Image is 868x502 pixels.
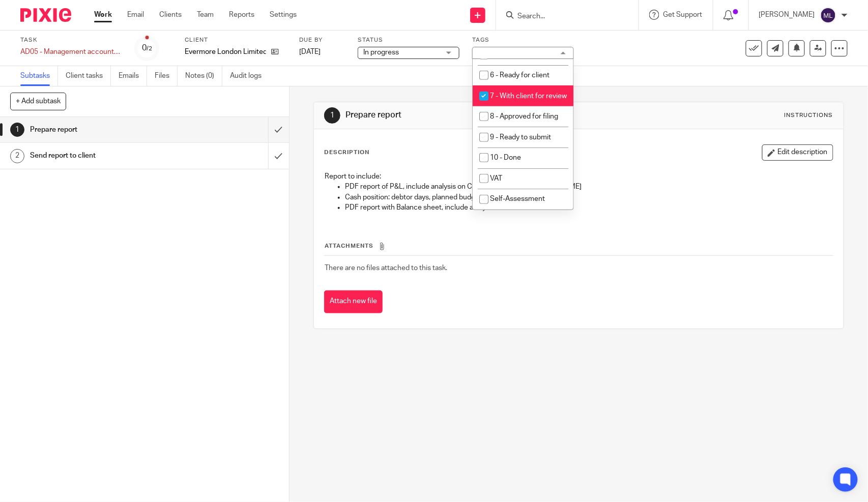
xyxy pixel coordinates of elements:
a: Team [197,10,214,20]
a: Work [94,10,112,20]
span: 6 - Ready for client [490,72,549,79]
span: VAT [490,175,502,182]
div: Instructions [785,111,833,120]
p: Evermore London Limited [185,47,266,57]
p: Report to include: [325,171,833,182]
a: Subtasks [20,66,58,86]
a: Client tasks [66,66,111,86]
label: Status [358,36,459,44]
a: Settings [270,10,297,20]
span: Get Support [663,11,703,18]
label: Client [185,36,286,44]
h1: Prepare report [30,122,182,137]
h1: Send report to client [30,148,182,163]
h1: Prepare report [346,110,600,121]
a: Files [155,66,178,86]
div: 1 [10,123,24,137]
a: Emails [119,66,147,86]
p: Description [324,149,369,157]
span: In progress [363,49,399,56]
a: Audit logs [230,66,269,86]
label: Due by [299,36,345,44]
p: [PERSON_NAME] [759,10,815,20]
small: /2 [147,46,152,51]
span: Self-Assessment [490,195,545,202]
span: Attachments [325,243,373,249]
p: PDF report of P&L, include analysis on Cost of Sales, and [PERSON_NAME] [345,182,833,192]
button: Edit description [762,144,833,161]
button: Attach new file [324,290,383,313]
div: 0 [142,42,152,54]
label: Task [20,36,122,44]
a: Notes (0) [185,66,222,86]
span: 8 - Approved for filing [490,113,558,120]
span: 7 - With client for review [490,93,567,100]
a: Reports [229,10,254,20]
span: 9 - Ready to submit [490,134,551,141]
input: Search [516,12,608,21]
a: Clients [159,10,182,20]
span: [DATE] [299,48,321,55]
span: There are no files attached to this task. [325,264,447,272]
img: svg%3E [820,7,836,23]
p: Cash position: debtor days, planned budget vs. actual [345,192,833,202]
img: Pixie [20,8,71,22]
button: + Add subtask [10,93,66,110]
span: 10 - Done [490,154,521,161]
div: 1 [324,107,340,124]
div: AD05 - Management accounts (monthly) - August 31, 2025 [20,47,122,57]
label: Tags [472,36,574,44]
div: AD05 - Management accounts (monthly) - [DATE] [20,47,122,57]
p: PDF report with Balance sheet, include analysis on assets and liabilities [345,202,833,213]
a: Email [127,10,144,20]
div: 2 [10,149,24,163]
